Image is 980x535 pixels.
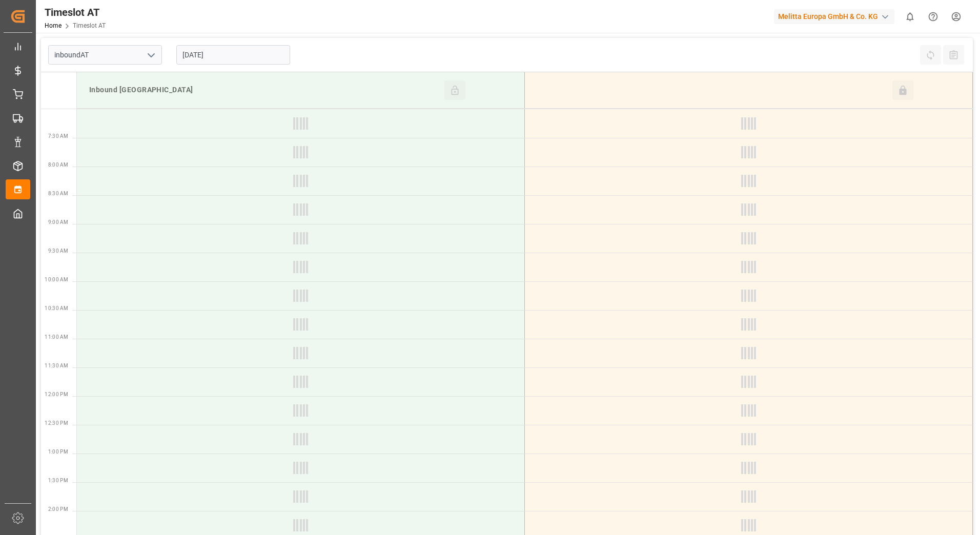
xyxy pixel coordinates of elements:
[48,449,68,455] span: 1:00 PM
[48,162,68,168] span: 8:00 AM
[899,5,922,28] button: show 0 new notifications
[48,478,68,483] span: 1:30 PM
[45,305,68,311] span: 10:30 AM
[45,22,62,29] a: Home
[48,45,162,65] input: Type to search/select
[48,191,68,196] span: 8:30 AM
[48,133,68,139] span: 7:30 AM
[85,80,444,100] div: Inbound [GEOGRAPHIC_DATA]
[143,47,158,63] button: open menu
[48,219,68,225] span: 9:00 AM
[176,45,290,65] input: DD-MM-YYYY
[922,5,945,28] button: Help Center
[774,7,899,26] button: Melitta Europa GmbH & Co. KG
[48,248,68,254] span: 9:30 AM
[45,334,68,340] span: 11:00 AM
[48,506,68,512] span: 2:00 PM
[45,420,68,426] span: 12:30 PM
[45,363,68,368] span: 11:30 AM
[45,5,106,20] div: Timeslot AT
[45,277,68,282] span: 10:00 AM
[45,392,68,397] span: 12:00 PM
[774,9,894,24] div: Melitta Europa GmbH & Co. KG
